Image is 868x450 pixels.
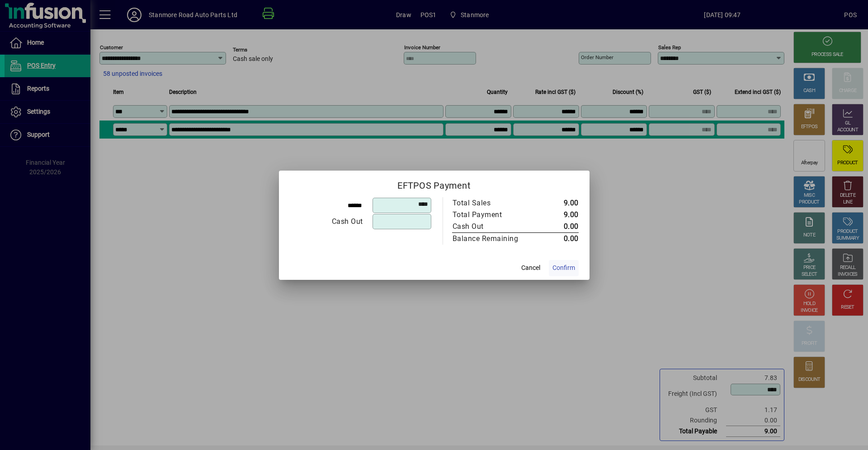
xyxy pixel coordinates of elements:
td: 9.00 [538,209,579,221]
td: Total Sales [452,197,538,209]
h2: EFTPOS Payment [279,171,590,197]
span: Confirm [552,263,575,273]
button: Confirm [549,260,579,276]
div: Balance Remaining [453,233,528,244]
td: 9.00 [538,197,579,209]
button: Cancel [516,260,545,276]
div: Cash Out [290,216,363,227]
div: Cash Out [453,221,528,232]
td: 0.00 [538,221,579,233]
td: Total Payment [452,209,538,221]
span: Cancel [521,263,540,273]
td: 0.00 [538,232,579,245]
